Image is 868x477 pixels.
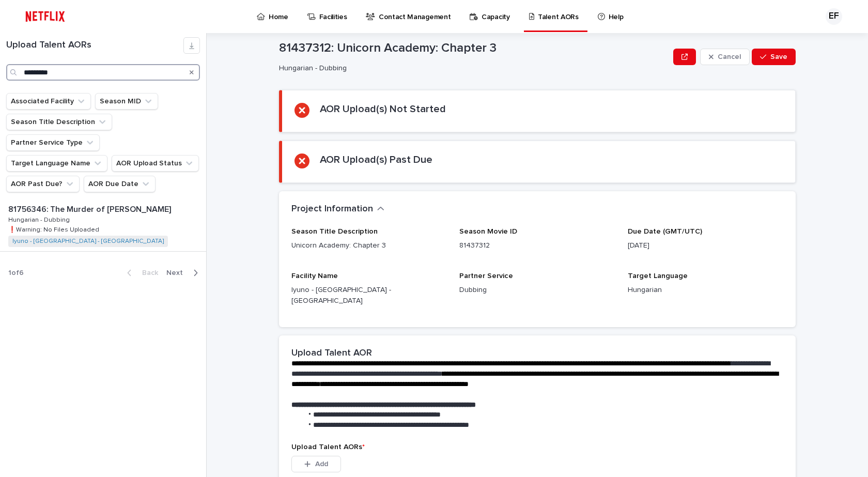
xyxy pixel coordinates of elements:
span: Back [136,269,158,276]
button: Target Language Name [6,155,107,172]
button: Add [291,456,341,472]
h2: AOR Upload(s) Not Started [320,103,446,115]
button: Project Information [291,204,384,215]
span: Add [315,460,328,468]
span: Season Movie ID [459,228,517,235]
button: Save [752,49,796,65]
button: Next [162,268,206,278]
p: [DATE] [628,240,783,251]
span: Save [770,53,787,60]
span: Target Language [628,272,688,280]
p: Hungarian - Dubbing [8,214,72,224]
span: Season Title Description [291,228,378,235]
p: 81756346: The Murder of [PERSON_NAME] [8,203,173,214]
span: Cancel [718,53,741,60]
button: Partner Service Type [6,134,100,151]
div: EF [826,8,842,25]
input: Search [6,64,200,81]
img: ifQbXi3ZQGMSEF7WDB7W [21,6,70,27]
button: Season MID [95,93,158,110]
a: Iyuno - [GEOGRAPHIC_DATA] - [GEOGRAPHIC_DATA] [12,238,164,245]
h2: Upload Talent AOR [291,348,372,359]
span: Upload Talent AORs [291,443,365,451]
h2: AOR Upload(s) Past Due [320,153,432,166]
button: AOR Due Date [84,176,156,192]
p: Hungarian - Dubbing [279,64,665,73]
p: Unicorn Academy: Chapter 3 [291,240,447,251]
p: Iyuno - [GEOGRAPHIC_DATA] - [GEOGRAPHIC_DATA] [291,285,447,306]
p: 81437312: Unicorn Academy: Chapter 3 [279,41,669,56]
p: 81437312 [459,240,615,251]
span: Facility Name [291,272,338,280]
button: Season Title Description [6,114,112,130]
h2: Project Information [291,204,373,215]
button: Cancel [700,49,750,65]
button: AOR Upload Status [112,155,199,172]
button: AOR Past Due? [6,176,80,192]
span: Partner Service [459,272,513,280]
p: Dubbing [459,285,615,296]
p: ❗️Warning: No Files Uploaded [8,224,101,234]
p: Hungarian [628,285,783,296]
span: Due Date (GMT/UTC) [628,228,702,235]
h1: Upload Talent AORs [6,40,183,51]
button: Back [119,268,162,278]
button: Associated Facility [6,93,91,110]
span: Next [166,269,189,276]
